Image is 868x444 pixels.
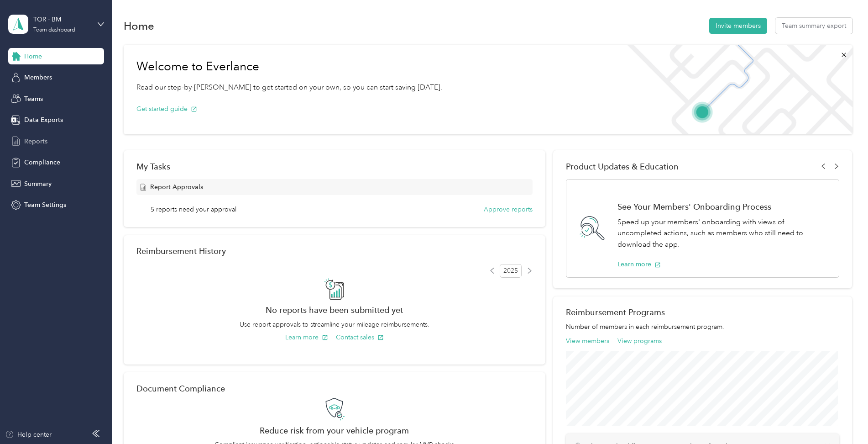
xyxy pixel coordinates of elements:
span: Data Exports [24,115,63,125]
button: Contact sales [336,333,384,342]
button: Help center [5,430,52,439]
span: Product Updates & Education [566,162,679,171]
div: Team dashboard [33,27,75,33]
button: Get started guide [136,104,197,114]
span: Summary [24,179,52,189]
h2: Document Compliance [136,384,225,393]
h2: Reduce risk from your vehicle program [136,426,533,435]
span: Teams [24,94,43,104]
p: Read our step-by-[PERSON_NAME] to get started on your own, so you can start saving [DATE]. [136,82,442,93]
h2: No reports have been submitted yet [136,305,533,315]
p: Speed up your members' onboarding with views of uncompleted actions, such as members who still ne... [617,217,829,250]
span: Home [24,52,42,61]
h2: Reimbursement Programs [566,307,839,317]
div: TOR - BM [33,15,90,24]
button: Team summary export [775,18,852,34]
h1: Welcome to Everlance [136,59,442,74]
span: 2025 [500,264,522,278]
button: Learn more [285,333,328,342]
span: 5 reports need your approval [151,205,236,214]
iframe: Everlance-gr Chat Button Frame [817,393,868,444]
h1: Home [124,21,154,31]
p: Number of members in each reimbursement program. [566,322,839,332]
button: Learn more [617,259,661,269]
button: View members [566,336,609,346]
p: Use report approvals to streamline your mileage reimbursements. [136,320,533,329]
h2: Reimbursement History [136,246,226,256]
img: Welcome to everlance [618,45,852,134]
button: Invite members [709,18,767,34]
div: My Tasks [136,162,533,171]
span: Members [24,73,52,82]
span: Compliance [24,158,60,167]
span: Reports [24,137,47,146]
button: Approve reports [484,205,533,214]
button: View programs [617,336,662,346]
h1: See Your Members' Onboarding Process [617,202,829,211]
span: Report Approvals [150,182,203,192]
span: Team Settings [24,200,66,210]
